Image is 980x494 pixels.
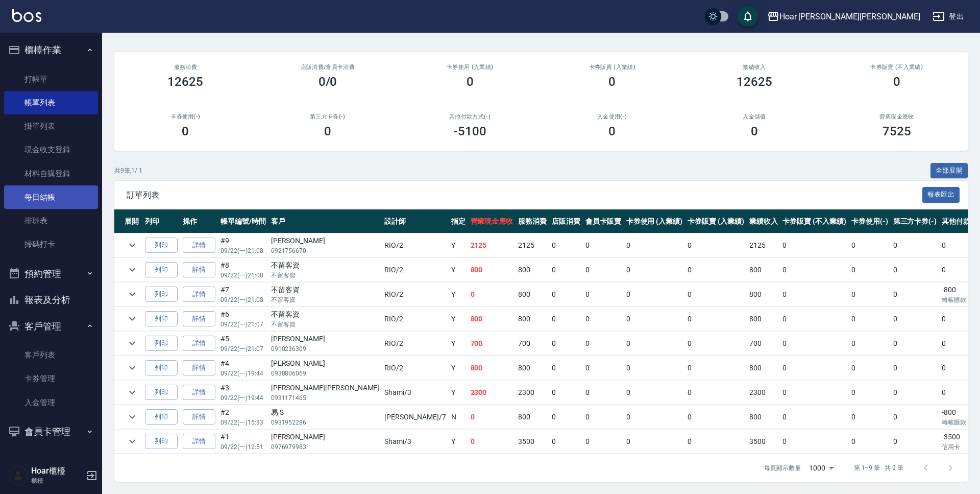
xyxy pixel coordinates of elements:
p: 0976979983 [271,442,380,452]
td: #1 [218,430,268,454]
td: 0 [780,307,848,331]
td: RIO /2 [382,233,448,257]
th: 業績收入 [747,209,780,233]
td: 800 [747,405,780,429]
button: expand row [125,287,140,302]
p: 09/22 (一) 15:33 [220,418,266,427]
div: [PERSON_NAME] [271,358,380,369]
td: 800 [468,258,516,282]
h2: 卡券販賣 (不入業績) [838,64,955,70]
td: 0 [624,283,685,307]
button: expand row [125,409,140,425]
p: 09/22 (一) 12:51 [220,442,266,452]
td: RIO /2 [382,356,448,380]
td: 800 [747,283,780,307]
th: 店販消費 [549,209,583,233]
td: 0 [780,332,848,356]
td: 0 [624,381,685,405]
td: 0 [891,332,940,356]
a: 排班表 [4,209,98,232]
h3: 12625 [737,75,772,89]
td: 0 [685,307,747,331]
td: 0 [468,405,516,429]
a: 掛單列表 [4,114,98,138]
td: RIO /2 [382,307,448,331]
td: #5 [218,332,268,356]
td: 0 [685,356,747,380]
p: 不留客資 [271,271,380,280]
td: 0 [849,283,891,307]
td: 3500 [516,430,549,454]
button: 登出 [928,7,968,26]
h3: 0 [608,124,616,138]
td: 0 [891,283,940,307]
td: 0 [583,430,624,454]
th: 操作 [180,209,218,233]
button: 列印 [145,336,178,351]
td: 0 [891,233,940,257]
td: 2125 [468,233,516,257]
td: 0 [685,283,747,307]
div: 不留客資 [271,285,380,295]
div: [PERSON_NAME] [271,334,380,344]
td: 3500 [747,430,780,454]
h2: 入金使用(-) [553,113,671,120]
h2: 其他付款方式(-) [411,113,529,120]
p: 09/22 (一) 21:08 [220,271,266,280]
td: 0 [583,307,624,331]
button: 列印 [145,434,178,450]
p: 0931171465 [271,393,380,403]
td: 0 [891,405,940,429]
p: 共 9 筆, 1 / 1 [114,166,142,175]
td: Y [449,356,468,380]
td: 0 [549,332,583,356]
td: 0 [549,381,583,405]
button: Hoar [PERSON_NAME][PERSON_NAME] [763,6,924,27]
a: 詳情 [183,287,215,302]
a: 每日結帳 [4,185,98,209]
td: 0 [891,258,940,282]
h3: 0 [182,124,189,138]
td: 800 [516,283,549,307]
td: 0 [849,405,891,429]
td: 2300 [747,381,780,405]
td: 700 [747,332,780,356]
a: 詳情 [183,385,215,401]
a: 現金收支登錄 [4,138,98,161]
td: 700 [468,332,516,356]
p: 09/22 (一) 21:07 [220,320,266,329]
td: 0 [891,356,940,380]
td: 0 [583,405,624,429]
td: #2 [218,405,268,429]
td: #9 [218,233,268,257]
th: 服務消費 [516,209,549,233]
td: 0 [583,356,624,380]
button: 列印 [145,409,178,425]
p: 09/22 (一) 21:07 [220,344,266,354]
div: [PERSON_NAME] [271,432,380,442]
td: 0 [549,283,583,307]
h2: 第三方卡券(-) [269,113,387,120]
td: Y [449,233,468,257]
a: 報表匯出 [922,190,960,199]
a: 詳情 [183,434,215,450]
th: 第三方卡券(-) [891,209,940,233]
td: 0 [624,233,685,257]
td: 0 [780,356,848,380]
td: 0 [685,233,747,257]
td: 700 [516,332,549,356]
td: 0 [780,405,848,429]
td: 2300 [516,381,549,405]
td: 0 [468,430,516,454]
th: 卡券販賣 (入業績) [685,209,747,233]
button: expand row [125,336,140,351]
button: 列印 [145,238,178,253]
td: Y [449,258,468,282]
h3: 0 [893,75,900,89]
th: 列印 [142,209,180,233]
td: #3 [218,381,268,405]
th: 客戶 [268,209,382,233]
td: 0 [549,233,583,257]
td: 0 [549,258,583,282]
td: 0 [685,258,747,282]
